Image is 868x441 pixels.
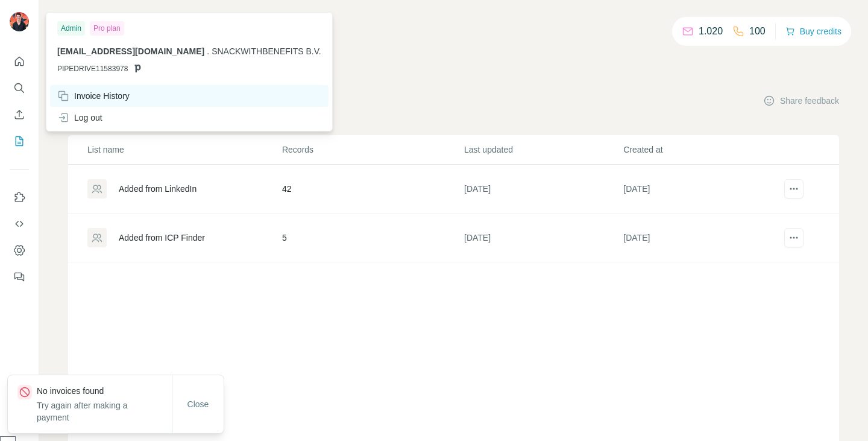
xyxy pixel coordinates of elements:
button: My lists [10,130,29,152]
p: 1.020 [699,24,723,39]
div: Log out [57,112,102,124]
span: Close [187,398,209,410]
p: No invoices found [37,385,172,397]
button: Use Surfe API [10,213,29,235]
button: actions [784,228,804,247]
td: [DATE] [623,165,782,214]
div: Admin [57,21,85,36]
span: . [207,46,209,56]
div: Added from ICP Finder [119,232,205,244]
p: List name [87,144,281,156]
td: 5 [281,214,464,262]
td: 42 [281,165,464,214]
button: Search [10,77,29,99]
button: Use Surfe on LinkedIn [10,186,29,208]
p: Try again after making a payment [37,399,172,424]
td: [DATE] [464,214,623,262]
span: [EMAIL_ADDRESS][DOMAIN_NAME] [57,46,204,56]
td: [DATE] [623,214,782,262]
div: Added from LinkedIn [119,183,197,195]
span: PIPEDRIVE11583978 [57,63,128,74]
img: Avatar [10,12,29,31]
span: SNACKWITHBENEFITS B.V. [212,46,321,56]
p: Last updated [464,144,622,156]
div: Invoice History [57,90,130,102]
p: Records [282,144,463,156]
button: Enrich CSV [10,104,29,125]
td: [DATE] [464,165,623,214]
div: Pro plan [90,21,124,36]
p: 100 [749,24,766,39]
p: Created at [623,144,781,156]
button: Close [179,393,218,415]
button: Quick start [10,51,29,72]
button: Dashboard [10,240,29,261]
button: Share feedback [763,95,839,107]
button: Buy credits [785,23,841,40]
button: actions [784,179,804,198]
button: Feedback [10,266,29,288]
